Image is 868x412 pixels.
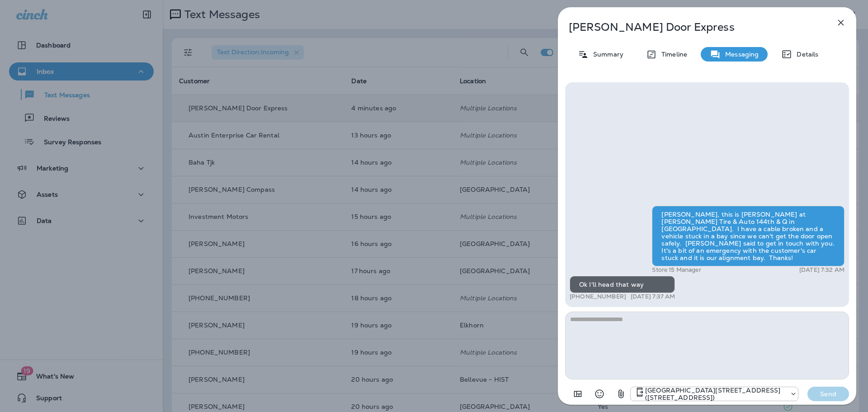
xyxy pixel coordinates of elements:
[792,51,818,58] p: Details
[631,293,675,300] p: [DATE] 7:37 AM
[721,51,759,58] p: Messaging
[590,385,609,403] button: Select an emoji
[569,385,587,403] button: Add in a premade template
[652,266,701,274] p: Store 15 Manager
[799,266,844,274] p: [DATE] 7:32 AM
[645,387,785,401] p: [GEOGRAPHIC_DATA][STREET_ADDRESS] ([STREET_ADDRESS])
[570,293,626,300] p: [PHONE_NUMBER]
[570,276,675,293] div: Ok I'll head that way
[631,387,798,401] div: +1 (402) 891-8464
[589,51,623,58] p: Summary
[652,206,844,266] div: [PERSON_NAME], this is [PERSON_NAME] at [PERSON_NAME] Tire & Auto 144th & Q in [GEOGRAPHIC_DATA]....
[657,51,687,58] p: Timeline
[569,21,816,33] p: [PERSON_NAME] Door Express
